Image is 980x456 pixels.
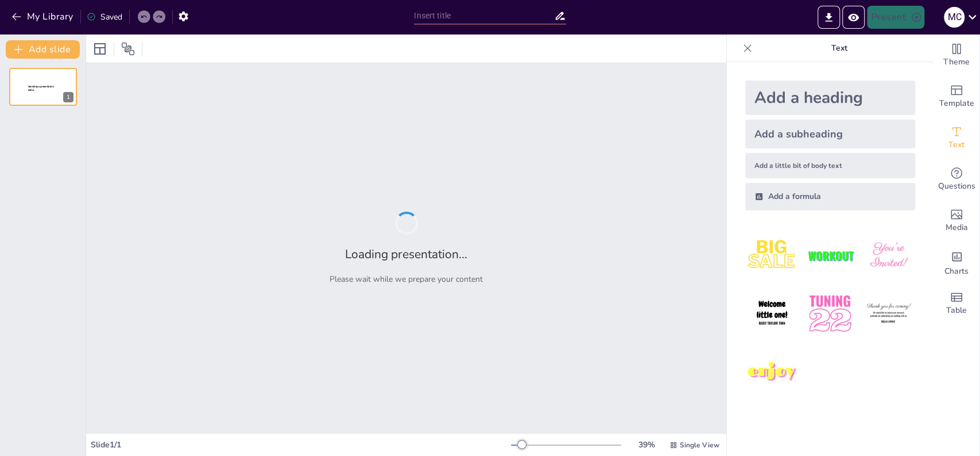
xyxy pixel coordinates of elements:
[757,35,922,62] p: Text
[862,229,915,282] img: 3.jpeg
[345,246,467,262] h2: Loading presentation...
[87,12,122,22] div: Saved
[933,76,979,117] div: Add ready made slides
[933,159,979,200] div: Get real-time input from your audience
[745,120,915,148] div: Add a subheading
[330,274,483,285] p: Please wait while we prepare your content
[803,229,857,282] img: 2.jpeg
[862,287,915,340] img: 6.jpeg
[842,6,865,29] button: Preview Presentation
[414,7,554,24] input: Insert title
[680,440,719,450] span: Single View
[946,221,968,234] span: Media
[9,68,77,106] div: 1
[745,81,915,115] div: Add a heading
[91,40,109,58] div: Layout
[938,180,975,193] span: Questions
[933,200,979,242] div: Add images, graphics, shapes or video
[91,439,511,450] div: Slide 1 / 1
[867,6,924,29] button: Present
[633,439,660,450] div: 39 %
[944,265,969,278] span: Charts
[943,56,970,68] span: Theme
[944,6,964,29] button: M C
[9,7,78,26] button: My Library
[28,85,54,91] span: Sendsteps presentation editor
[933,242,979,283] div: Add charts and graphs
[745,287,799,340] img: 4.jpeg
[818,6,840,29] button: Export to PowerPoint
[933,283,979,324] div: Add a table
[803,287,857,340] img: 5.jpeg
[939,97,974,110] span: Template
[745,153,915,178] div: Add a little bit of body text
[745,346,799,399] img: 7.jpeg
[948,139,964,151] span: Text
[933,117,979,159] div: Add text boxes
[944,7,964,28] div: M C
[63,92,73,102] div: 1
[121,42,135,56] span: Position
[745,229,799,282] img: 1.jpeg
[946,304,967,317] span: Table
[6,40,80,59] button: Add slide
[745,183,915,210] div: Add a formula
[933,35,979,76] div: Change the overall theme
